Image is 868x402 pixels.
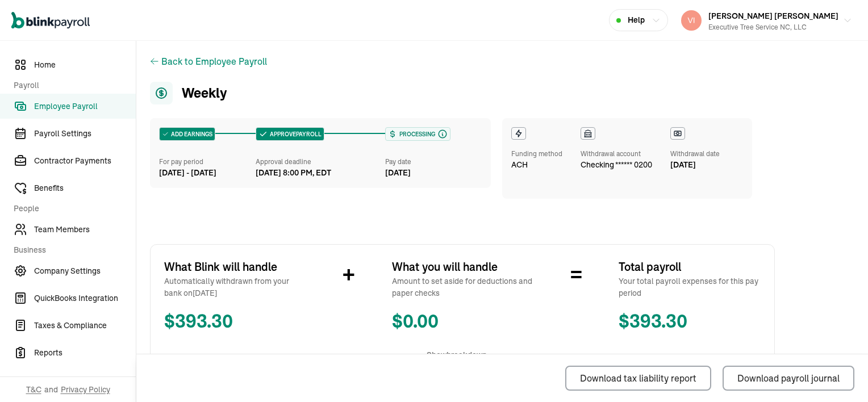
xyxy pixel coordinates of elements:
span: Amount to set aside for deductions and paper checks [392,275,534,299]
span: Your total payroll expenses for this pay period [619,275,761,299]
span: Reports [34,347,136,359]
nav: Global [11,4,90,37]
div: Withdrawal date [670,149,720,159]
div: Withdrawal account [581,149,652,159]
span: APPROVE PAYROLL [268,130,322,139]
span: Help [628,14,645,26]
h1: Weekly [150,82,775,104]
div: [DATE] - [DATE] [159,167,256,179]
span: ACH [511,159,528,171]
span: Benefits [34,182,136,194]
div: [DATE] [670,159,720,171]
span: Employee Payroll [34,101,136,112]
span: Home [34,59,136,71]
span: $ 0.00 [392,308,534,336]
div: Download tax liability report [580,371,696,385]
span: Contractor Payments [34,155,136,167]
span: $ 393.30 [619,308,761,336]
div: Pay date [385,157,482,167]
div: For pay period [159,157,256,167]
div: Download payroll journal [737,371,840,385]
button: Download payroll journal [723,366,854,391]
span: Payroll Settings [34,128,136,140]
div: Approval deadline [256,157,380,167]
span: $ 393.30 [164,308,306,336]
span: T&C [26,384,41,395]
button: [PERSON_NAME] [PERSON_NAME]Executive Tree Service NC, LLC [677,6,857,35]
span: Taxes & Compliance [34,320,136,332]
button: Download tax liability report [565,366,711,391]
span: Privacy Policy [61,384,110,395]
div: ADD EARNINGS [160,128,215,140]
span: What you will handle [392,258,534,275]
iframe: Chat Widget [811,347,868,402]
span: Payroll [14,79,129,91]
span: = [570,258,582,292]
span: Company Settings [34,265,136,277]
span: What Blink will handle [164,258,306,275]
button: Back to Employee Payroll [161,55,267,68]
span: Business [14,244,129,256]
span: People [14,203,129,215]
span: Automatically withdrawn from your bank on [DATE] [164,275,306,299]
div: [DATE] 8:00 PM, EDT [256,167,331,179]
div: Funding method [511,149,562,159]
div: [DATE] [385,167,482,179]
span: Processing [397,130,435,139]
span: QuickBooks Integration [34,292,136,304]
span: Show breakdown [427,349,487,361]
div: Executive Tree Service NC, LLC [708,22,838,32]
span: [PERSON_NAME] [PERSON_NAME] [708,11,838,21]
button: Help [609,9,668,31]
span: + [343,258,355,292]
span: Team Members [34,224,136,236]
span: Total payroll [619,258,761,275]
